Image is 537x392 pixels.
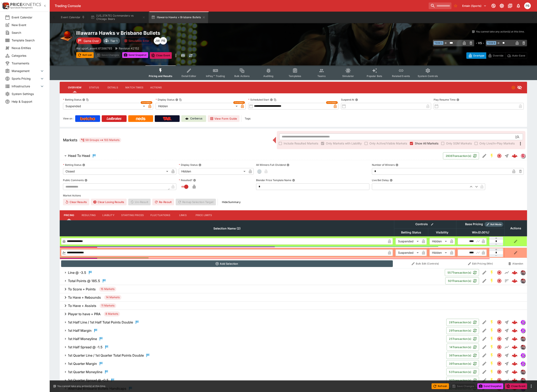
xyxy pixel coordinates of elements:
[481,327,488,334] button: Edit Detail
[429,2,451,9] input: search
[208,115,239,122] button: View Form Guide
[446,327,479,334] button: 29Transaction(s)
[446,377,479,384] button: 30Transaction(s)
[512,352,518,358] div: 49f04b47-c088-426f-a9bc-c92cdb26fdc8
[60,368,446,376] button: 1st Quarter Moneyline
[497,153,502,158] svg: Closed
[10,7,33,9] img: Sportsbook Management
[496,376,503,384] button: Closed
[512,361,518,367] img: logo-cerberus--red.svg
[83,39,99,43] p: Game Over
[481,343,488,351] button: Edit Detail
[512,377,518,383] div: c1f7e4ba-e228-4c3e-a524-0ccd645da928
[498,2,506,10] button: Toggle light/dark mode
[234,75,250,78] span: Bulk Actions
[506,2,514,10] button: Documentation
[156,98,174,101] p: Display Status
[55,4,427,8] div: Trading Console
[496,352,503,359] button: Closed
[76,52,94,58] button: Refresh
[12,76,40,81] span: Sports Pricing
[521,328,525,333] img: simulator
[481,335,488,343] button: Edit Detail
[467,230,493,235] span: Win(0.00%)
[12,69,40,73] span: Management
[496,277,503,285] button: Closed
[497,278,502,283] svg: Closed
[68,328,92,333] h6: 1st Half Margin
[287,164,289,166] button: All Winners Full-Dividend
[179,178,192,182] p: Resulted?
[82,98,85,101] button: Betting StatusCopy To Clipboard
[181,115,206,122] a: Cerberus
[209,226,245,231] span: Selection Name (2)
[12,84,40,88] span: Infrastructure
[496,152,503,160] button: Closed
[431,230,453,235] span: Visibility
[193,179,196,182] button: Resulted?
[60,351,446,360] button: 1st Quarter Line / 1st Quarter Total Points Double
[488,335,496,343] button: SGM Enabled
[510,376,519,384] a: c1f7e4ba-e228-4c3e-a524-0ccd645da928
[154,37,161,44] div: Justin Walsh
[372,163,395,167] p: Number of Winners
[163,117,172,120] img: TabNZ
[488,319,496,326] button: SGM Enabled
[58,12,87,23] button: Event Calendar
[512,328,518,333] img: logo-cerberus--red.svg
[122,52,148,58] button: Send Snapshot
[485,222,503,227] div: Show/hide Price Roll mode configuration.
[99,210,118,220] button: Liability
[68,320,133,325] h6: 1st Half Line / 1st Half Total Points Double
[512,319,518,325] div: a8d439fe-c6e9-43ca-904d-a14a10ce0c4a
[12,99,45,104] span: Help & Support
[488,376,496,384] button: SGM Enabled
[445,277,479,284] button: 501Transaction(s)
[488,152,496,160] button: SGM Enabled
[521,279,525,283] img: pricekinetics
[505,383,527,389] button: Close Event
[481,277,488,285] button: Edit Detail
[434,41,443,45] span: Team A
[457,260,503,267] button: Edit Pricing (Win)
[12,46,45,50] span: Nexus Entities
[152,199,174,205] span: Re-Result
[497,369,502,374] svg: Closed
[497,361,502,366] svg: Closed
[179,163,198,167] p: Display Status
[493,53,503,58] p: Override
[512,352,518,358] img: logo-cerberus--red.svg
[490,2,497,10] button: Connected to PK
[496,335,503,343] button: Closed
[515,2,522,10] button: Notifications
[136,117,145,120] img: Neds
[156,103,239,109] div: Hidden
[68,271,86,275] h6: Line @ -3.5
[91,199,127,205] button: Clear Losing Results
[481,352,488,359] button: Edit Detail
[510,152,519,160] a: fec7592f-79f0-4093-9ee0-365a1223524a
[390,179,393,182] button: Live Bet Delay
[521,361,525,366] img: simulator
[510,326,519,335] a: bbd00299-9e7b-4553-8c27-5dedc68fb9be
[367,75,382,78] span: Popular Bets
[270,98,273,101] button: Scheduled StartCopy To Clipboard
[219,199,243,205] button: HideSummary
[503,335,510,343] button: Straight
[446,360,479,367] button: 39Transaction(s)
[479,141,515,145] span: Only Live/In-Play Markets
[175,98,178,101] button: Display StatusCopy To Clipboard
[63,98,81,101] p: Betting Status
[503,352,510,359] button: Straight
[103,83,122,93] button: Details
[78,210,99,220] button: Resulting
[496,360,503,367] button: Closed
[122,83,147,93] button: Match Times
[395,260,455,267] button: Bulk Edit (Controls)
[503,327,510,334] button: Straight
[496,343,503,351] button: Closed
[512,278,518,284] div: 5fa0ed90-d3a9-43ed-a4e0-a8b82f4c4169
[521,345,525,349] img: pricekinetics
[256,163,286,167] p: All Winners Full-Dividend
[512,369,518,375] img: logo-cerberus--red.svg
